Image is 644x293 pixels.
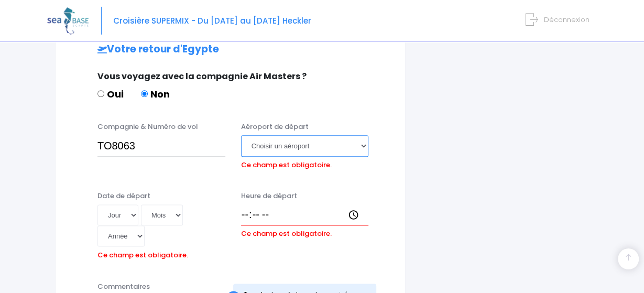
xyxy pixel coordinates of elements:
[241,122,309,132] label: Aéroport de départ
[97,122,198,132] label: Compagnie & Numéro de vol
[241,225,332,239] label: Ce champ est obligatoire.
[97,281,150,292] label: Commentaires
[97,191,150,201] label: Date de départ
[141,87,170,101] label: Non
[113,15,311,26] span: Croisière SUPERMIX - Du [DATE] au [DATE] Heckler
[97,70,307,82] span: Vous voyagez avec la compagnie Air Masters ?
[97,247,188,261] label: Ce champ est obligatoire.
[97,87,124,101] label: Oui
[97,90,104,97] input: Oui
[544,15,590,25] span: Déconnexion
[241,191,297,201] label: Heure de départ
[77,44,384,56] h2: Votre retour d'Egypte
[241,157,332,170] label: Ce champ est obligatoire.
[141,90,148,97] input: Non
